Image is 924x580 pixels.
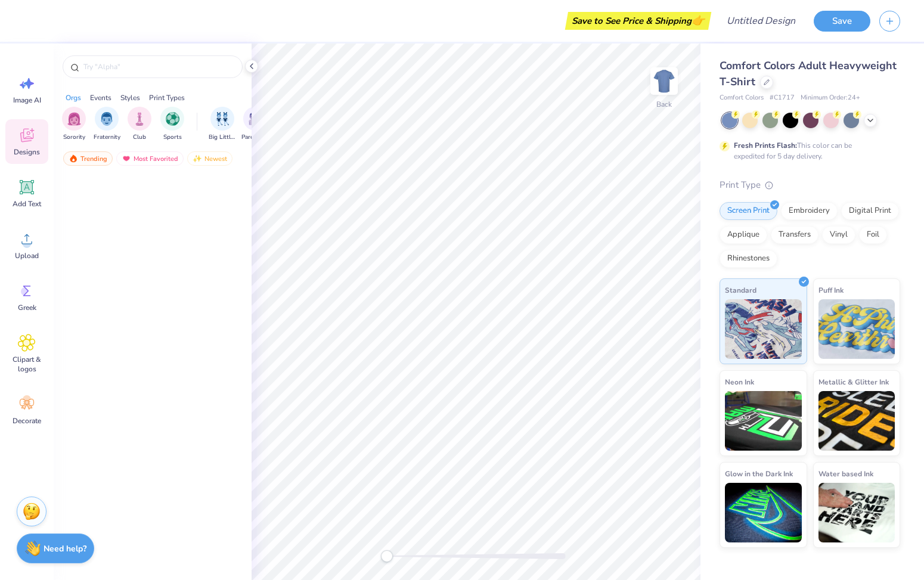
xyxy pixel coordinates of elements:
[725,284,756,296] span: Standard
[13,95,41,105] span: Image AI
[692,13,705,27] span: 👉
[128,107,151,142] div: filter for Club
[241,133,269,142] span: Parent's Weekend
[801,93,860,103] span: Minimum Order: 24 +
[67,112,81,126] img: Sorority Image
[818,376,889,388] span: Metallic & Glitter Ink
[66,92,81,103] div: Orgs
[13,199,41,209] span: Add Text
[94,107,120,142] button: filter button
[166,112,179,126] img: Sports Image
[241,107,269,142] button: filter button
[734,141,797,150] strong: Fresh Prints Flash:
[720,202,777,220] div: Screen Print
[13,416,41,426] span: Decorate
[94,107,120,142] div: filter for Fraternity
[128,107,151,142] button: filter button
[725,376,754,388] span: Neon Ink
[63,133,85,142] span: Sorority
[652,69,676,93] img: Back
[818,483,895,542] img: Water based Ink
[62,107,86,142] div: filter for Sorority
[720,250,777,268] div: Rhinestones
[90,92,111,103] div: Events
[163,133,182,142] span: Sports
[133,112,146,126] img: Club Image
[82,61,235,73] input: Try "Alpha"
[133,133,146,142] span: Club
[63,151,113,166] div: Trending
[160,107,184,142] button: filter button
[720,58,897,89] span: Comfort Colors Adult Heavyweight T-Shirt
[656,99,672,110] div: Back
[193,154,202,163] img: newest.gif
[818,284,844,296] span: Puff Ink
[814,11,870,32] button: Save
[822,226,855,244] div: Vinyl
[781,202,838,220] div: Embroidery
[725,483,802,542] img: Glow in the Dark Ink
[568,12,708,30] div: Save to See Price & Shipping
[725,467,793,480] span: Glow in the Dark Ink
[216,112,229,126] img: Big Little Reveal Image
[100,112,113,126] img: Fraternity Image
[249,112,262,126] img: Parent's Weekend Image
[116,151,184,166] div: Most Favorited
[734,140,880,162] div: This color can be expedited for 5 day delivery.
[149,92,185,103] div: Print Types
[720,226,767,244] div: Applique
[720,93,764,103] span: Comfort Colors
[725,391,802,451] img: Neon Ink
[44,543,86,554] strong: Need help?
[859,226,887,244] div: Foil
[717,9,805,33] input: Untitled Design
[15,251,39,260] span: Upload
[209,107,236,142] button: filter button
[18,303,36,312] span: Greek
[725,299,802,359] img: Standard
[818,299,895,359] img: Puff Ink
[241,107,269,142] div: filter for Parent's Weekend
[94,133,120,142] span: Fraternity
[841,202,899,220] div: Digital Print
[209,107,236,142] div: filter for Big Little Reveal
[160,107,184,142] div: filter for Sports
[381,550,393,562] div: Accessibility label
[818,467,873,480] span: Water based Ink
[69,154,78,163] img: trending.gif
[7,355,46,374] span: Clipart & logos
[122,154,131,163] img: most_fav.gif
[770,93,795,103] span: # C1717
[771,226,818,244] div: Transfers
[187,151,232,166] div: Newest
[720,178,900,192] div: Print Type
[14,147,40,157] span: Designs
[120,92,140,103] div: Styles
[818,391,895,451] img: Metallic & Glitter Ink
[209,133,236,142] span: Big Little Reveal
[62,107,86,142] button: filter button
